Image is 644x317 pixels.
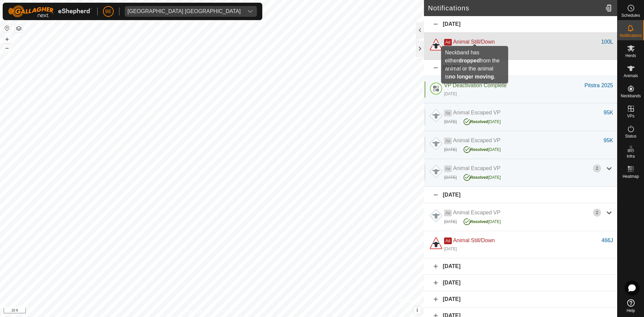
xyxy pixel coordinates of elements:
span: Animal Escaped VP [453,138,500,143]
button: Map Layers [15,24,23,33]
span: Heatmap [623,174,639,178]
span: VPs [627,114,634,118]
div: [DATE] [464,217,501,225]
span: Animal Still/Down [453,39,495,45]
div: dropdown trigger [244,6,257,17]
a: Help [618,297,644,315]
span: Status [625,134,636,138]
div: [DATE] [424,258,617,275]
span: Resolved [470,175,488,180]
div: [DATE] [424,16,617,33]
span: Olds College Alberta [125,6,244,17]
span: Animal Still/Down [453,237,495,243]
span: Infra [627,154,635,158]
div: [DATE] [444,91,457,97]
div: [DATE] [464,117,501,125]
div: [DATE] [444,47,457,53]
div: Pitstra 2025 [585,82,613,90]
span: i [417,307,418,313]
span: Ae [444,138,452,144]
span: Ad [444,237,452,244]
h2: Notifications [428,4,603,12]
div: [DATE] [444,147,457,153]
span: Animals [624,74,638,78]
span: Resolved [470,147,488,152]
span: Animal Escaped VP [453,110,500,115]
div: 2 [593,164,601,172]
span: Herds [625,54,636,58]
a: Privacy Policy [185,308,211,314]
div: [DATE] [424,187,617,203]
div: [DATE] [464,145,501,153]
span: Ae [444,110,452,116]
div: [DATE] [424,60,617,76]
div: 466J [601,236,613,245]
span: Ad [444,39,452,46]
span: VP Deactivation Complete [444,83,506,88]
div: 95K [604,137,613,145]
span: Animal Escaped VP [453,210,500,215]
div: 2 [593,209,601,217]
span: Resolved [470,119,488,124]
div: [DATE] [444,174,457,180]
div: [DATE] [444,246,457,252]
button: Reset Map [3,24,11,32]
button: + [3,35,11,43]
span: BE [105,8,112,15]
div: [DATE] [424,275,617,291]
span: Neckbands [621,94,641,98]
span: Notifications [620,34,642,38]
span: Help [627,309,635,313]
div: 100L [601,38,613,46]
button: – [3,44,11,52]
span: Ae [444,165,452,172]
span: Schedules [621,13,640,17]
button: i [414,307,421,314]
div: 95K [604,109,613,117]
span: Ae [444,210,452,216]
div: [DATE] [444,219,457,225]
img: Gallagher Logo [8,5,92,17]
span: Resolved [470,219,488,224]
span: Animal Escaped VP [453,165,500,171]
div: [DATE] [424,291,617,308]
a: Contact Us [219,308,238,314]
div: [GEOGRAPHIC_DATA] [GEOGRAPHIC_DATA] [127,9,241,14]
div: [DATE] [444,119,457,125]
div: [DATE] [464,172,501,180]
